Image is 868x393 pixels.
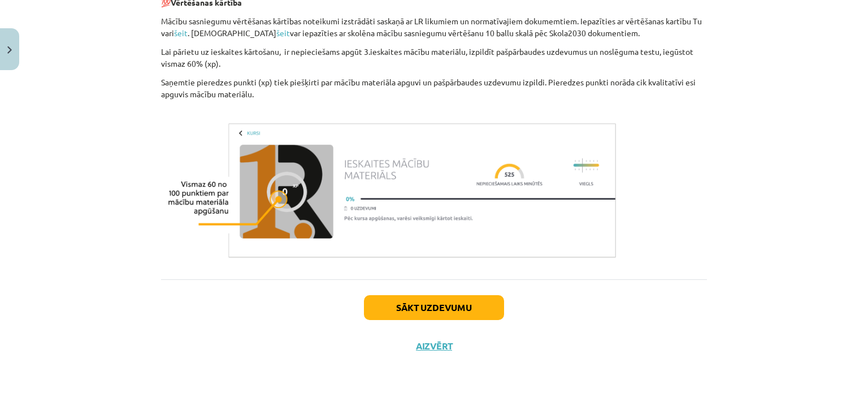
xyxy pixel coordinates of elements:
[413,340,455,352] button: Aizvērt
[174,28,188,38] a: šeit
[161,76,707,100] p: Saņemtie pieredzes punkti (xp) tiek piešķirti par mācību materiāla apguvi un pašpārbaudes uzdevum...
[7,46,12,54] img: icon-close-lesson-0947bae3869378f0d4975bcd49f059093ad1ed9edebbc8119c70593378902aed.svg
[364,295,504,320] button: Sākt uzdevumu
[161,15,707,39] p: Mācību sasniegumu vērtēšanas kārtības noteikumi izstrādāti saskaņā ar LR likumiem un normatīvajie...
[276,28,290,38] a: šeit
[161,46,707,70] p: Lai pārietu uz ieskaites kārtošanu, ir nepieciešams apgūt 3.ieskaites mācību materiālu, izpildīt ...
